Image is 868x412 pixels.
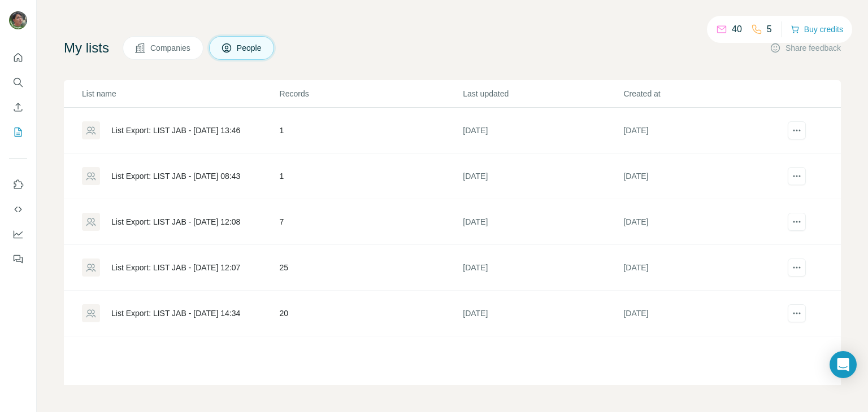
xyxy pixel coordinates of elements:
[623,291,783,336] td: [DATE]
[462,291,623,336] td: [DATE]
[279,108,463,154] td: 1
[150,42,192,54] span: Companies
[623,108,783,154] td: [DATE]
[623,199,783,245] td: [DATE]
[9,199,27,220] button: Use Surfe API
[788,167,806,185] button: actions
[64,39,109,57] h4: My lists
[279,291,463,336] td: 20
[462,108,623,154] td: [DATE]
[237,42,263,54] span: People
[9,72,27,93] button: Search
[111,308,240,319] div: List Export: LIST JAB - [DATE] 14:34
[9,224,27,244] button: Dashboard
[9,174,27,195] button: Use Surfe on LinkedIn
[788,121,806,139] button: actions
[82,88,279,99] p: List name
[279,245,463,291] td: 25
[462,245,623,291] td: [DATE]
[462,199,623,245] td: [DATE]
[732,23,742,36] p: 40
[279,199,463,245] td: 7
[770,42,841,54] button: Share feedback
[767,23,772,36] p: 5
[111,216,240,227] div: List Export: LIST JAB - [DATE] 12:08
[463,88,622,99] p: Last updated
[623,88,783,99] p: Created at
[791,21,843,37] button: Buy credits
[830,351,857,378] div: Open Intercom Messenger
[9,47,27,68] button: Quick start
[9,97,27,117] button: Enrich CSV
[9,11,27,29] img: Avatar
[462,154,623,199] td: [DATE]
[111,262,240,273] div: List Export: LIST JAB - [DATE] 12:07
[111,125,240,136] div: List Export: LIST JAB - [DATE] 13:46
[9,249,27,269] button: Feedback
[279,154,463,199] td: 1
[788,258,806,277] button: actions
[788,304,806,322] button: actions
[623,245,783,291] td: [DATE]
[788,213,806,231] button: actions
[623,154,783,199] td: [DATE]
[280,88,462,99] p: Records
[9,122,27,142] button: My lists
[111,170,240,182] div: List Export: LIST JAB - [DATE] 08:43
